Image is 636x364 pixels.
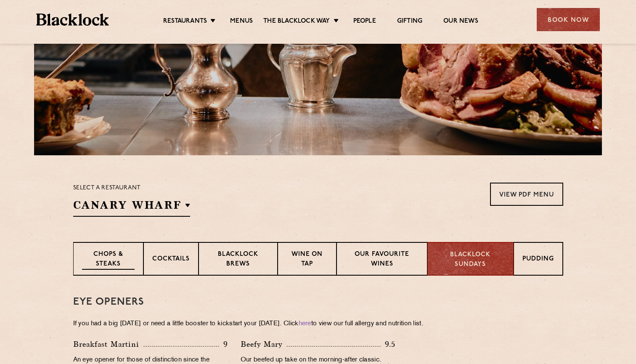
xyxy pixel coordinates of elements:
[263,17,330,27] a: The Blacklock Way
[241,338,286,350] p: Beefy Mary
[436,250,505,269] p: Blacklock Sundays
[73,198,190,217] h2: Canary Wharf
[82,250,135,270] p: Chops & Steaks
[299,321,311,327] a: here
[73,318,563,330] p: If you had a big [DATE] or need a little booster to kickstart your [DATE]. Click to view our full...
[219,339,228,350] p: 9
[163,17,207,27] a: Restaurants
[230,17,253,27] a: Menus
[443,17,478,27] a: Our News
[522,255,554,265] p: Pudding
[490,183,563,206] a: View PDF Menu
[537,8,600,31] div: Book Now
[36,13,109,26] img: BL_Textured_Logo-footer-cropped.svg
[353,17,376,27] a: People
[73,297,563,308] h3: Eye openers
[207,250,269,270] p: Blacklock Brews
[397,17,422,27] a: Gifting
[73,183,190,194] p: Select a restaurant
[381,339,396,350] p: 9.5
[152,255,190,265] p: Cocktails
[286,250,328,270] p: Wine on Tap
[345,250,419,270] p: Our favourite wines
[73,338,143,350] p: Breakfast Martini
